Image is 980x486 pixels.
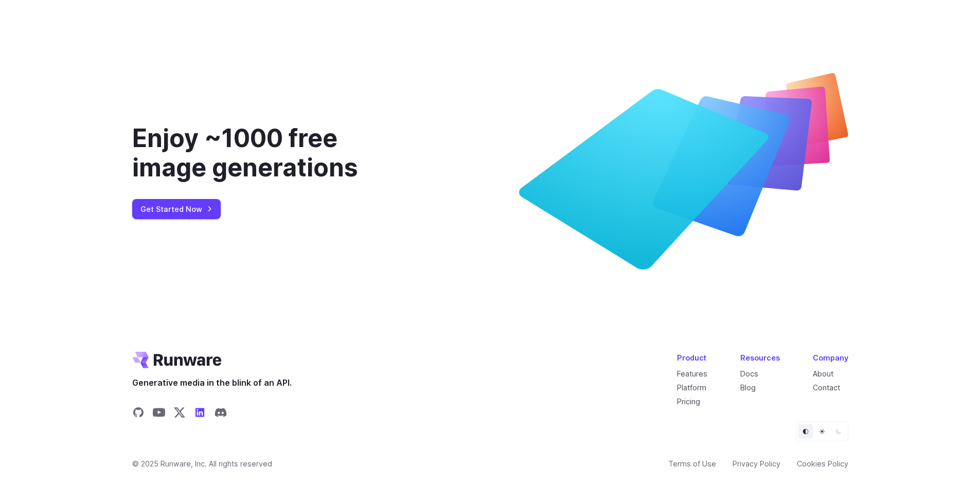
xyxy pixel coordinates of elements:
a: Privacy Policy [733,458,780,470]
a: Share on Discord [215,406,227,422]
span: Generative media in the blink of an API. [132,376,292,390]
a: Share on YouTube [153,406,165,422]
div: Resources [740,352,780,364]
div: Enjoy ~1000 free image generations [132,123,412,183]
a: Pricing [677,397,700,406]
a: Blog [740,383,756,392]
div: Product [677,352,707,364]
a: Terms of Use [668,458,716,470]
button: Dark [831,424,846,439]
ul: Theme selector [796,422,848,441]
button: Light [815,424,829,439]
div: Company [813,352,848,364]
a: Features [677,369,707,378]
a: About [813,369,833,378]
a: Share on LinkedIn [194,406,206,422]
button: Default [798,424,813,439]
a: Platform [677,383,706,392]
a: Go to / [132,352,222,368]
a: Docs [740,369,758,378]
span: © 2025 Runware, Inc. All rights reserved [132,458,272,470]
a: Cookies Policy [797,458,848,470]
a: Share on X [173,406,186,422]
a: Contact [813,383,840,392]
a: Get Started Now [132,199,221,219]
a: Share on GitHub [132,406,145,422]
